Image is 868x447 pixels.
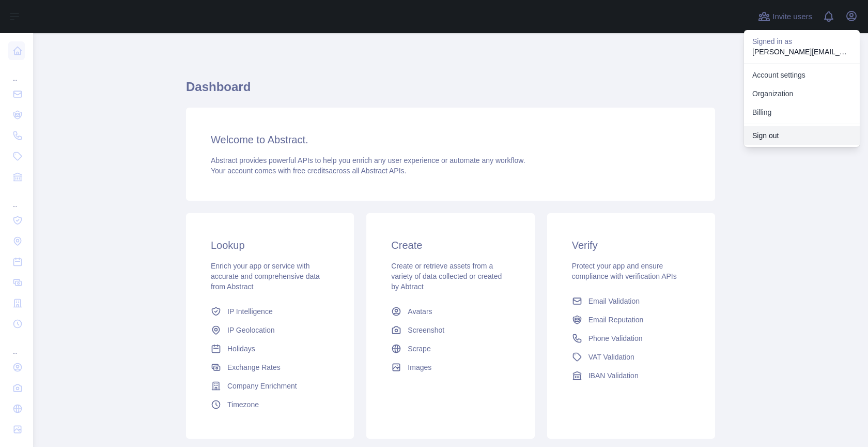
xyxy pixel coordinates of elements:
span: Abstract provides powerful APIs to help you enrich any user experience or automate any workflow. [211,156,525,165]
a: IBAN Validation [568,366,694,385]
span: Exchange Rates [227,362,281,373]
span: Your account comes with across all Abstract APIs. [211,167,406,175]
a: Organization [744,84,860,103]
span: IP Intelligence [227,306,273,317]
a: Email Reputation [568,310,694,329]
span: Enrich your app or service with accurate and comprehensive data from Abstract [211,262,320,291]
span: VAT Validation [588,352,634,362]
span: free credits [293,167,329,175]
a: VAT Validation [568,348,694,366]
span: Invite users [772,11,812,23]
h3: Welcome to Abstract. [211,132,690,147]
a: Screenshot [387,321,514,339]
span: Create or retrieve assets from a variety of data collected or created by Abtract [391,262,502,291]
h3: Verify [572,238,690,252]
span: Email Validation [588,296,640,306]
span: Phone Validation [588,333,643,344]
p: [PERSON_NAME][EMAIL_ADDRESS][PERSON_NAME][DOMAIN_NAME] [752,47,851,57]
h3: Create [391,238,509,252]
span: Avatars [408,306,432,317]
div: ... [8,188,25,209]
a: Holidays [207,339,333,358]
a: Company Enrichment [207,377,333,395]
a: Email Validation [568,292,694,310]
p: Signed in as [752,36,851,47]
span: Company Enrichment [227,381,297,391]
span: Holidays [227,344,255,354]
a: IP Geolocation [207,321,333,339]
a: Images [387,358,514,377]
h3: Lookup [211,238,329,252]
a: Timezone [207,395,333,414]
a: Scrape [387,339,514,358]
span: Scrape [408,344,430,354]
h1: Dashboard [186,79,715,103]
span: Timezone [227,399,259,410]
span: Email Reputation [588,315,644,325]
a: IP Intelligence [207,302,333,321]
button: Billing [744,103,860,122]
div: ... [8,335,25,356]
span: IP Geolocation [227,325,275,335]
a: Avatars [387,302,514,321]
a: Exchange Rates [207,358,333,377]
span: Images [408,362,431,373]
button: Invite users [756,8,814,25]
a: Account settings [744,66,860,84]
span: IBAN Validation [588,370,639,381]
span: Protect your app and ensure compliance with verification APIs [572,262,677,280]
span: Screenshot [408,325,444,335]
a: Phone Validation [568,329,694,348]
div: ... [8,62,25,83]
button: Sign out [744,126,860,145]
